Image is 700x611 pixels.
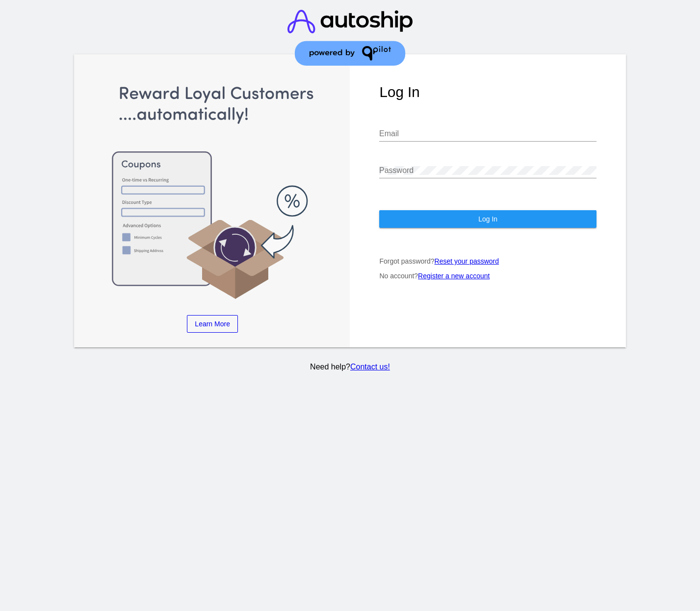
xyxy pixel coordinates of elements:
a: Contact us! [350,363,390,371]
p: No account? [379,272,596,280]
p: Forgot password? [379,257,596,265]
img: Apply Coupons Automatically to Scheduled Orders with QPilot [104,84,321,300]
a: Reset your password [435,257,499,265]
a: Register a new account [418,272,490,280]
span: Learn More [195,320,230,328]
h1: Log In [379,84,596,100]
p: Need help? [72,363,627,371]
span: Log In [478,215,497,223]
a: Learn More [187,315,238,333]
input: Email [379,129,596,138]
button: Log In [379,210,596,228]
